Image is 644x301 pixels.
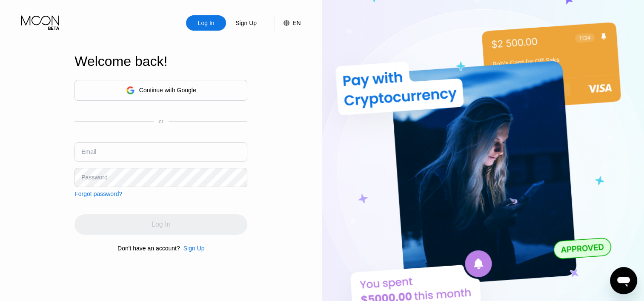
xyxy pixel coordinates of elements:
div: Sign Up [235,19,258,27]
div: Sign Up [183,245,205,252]
div: Continue with Google [139,87,196,94]
div: Log In [186,15,226,31]
div: or [159,119,163,125]
div: Log In [197,19,215,27]
div: Forgot password? [74,190,122,197]
div: Password [81,174,107,181]
div: Sign Up [180,245,205,252]
iframe: Button to launch messaging window [610,267,637,294]
div: Continue with Google [74,80,247,101]
div: EN [292,20,301,26]
div: Welcome back! [74,54,247,69]
div: Don't have an account? [117,245,180,252]
div: EN [275,15,301,31]
div: Sign Up [226,15,266,31]
div: Email [81,148,96,155]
